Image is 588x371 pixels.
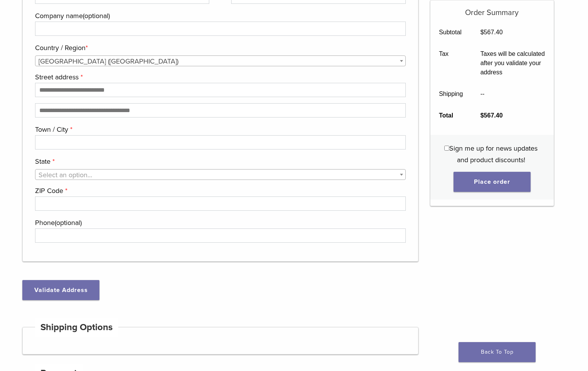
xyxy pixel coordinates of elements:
label: Town / City [35,124,404,135]
th: Subtotal [430,22,472,43]
th: Shipping [430,83,472,105]
span: -- [480,91,485,97]
span: (optional) [55,218,82,227]
h4: Shipping Options [35,318,118,337]
bdi: 567.40 [480,112,503,119]
bdi: 567.40 [480,29,503,35]
label: ZIP Code [35,185,404,196]
th: Tax [430,43,472,83]
input: Sign me up for news updates and product discounts! [444,146,449,151]
span: Select an option… [39,171,92,179]
h5: Order Summary [430,0,554,17]
span: United States (US) [35,56,405,67]
a: Back To Top [459,342,536,362]
label: State [35,156,404,167]
span: $ [480,112,484,119]
label: Street address [35,71,404,83]
span: Country / Region [35,55,406,66]
span: Sign me up for news updates and product discounts! [449,144,538,164]
label: Country / Region [35,42,404,54]
th: Total [430,105,472,126]
span: (optional) [83,12,110,20]
button: Validate Address [22,280,99,300]
span: $ [480,29,484,35]
span: State [35,169,406,180]
label: Phone [35,217,404,228]
td: Taxes will be calculated after you validate your address [472,43,554,83]
button: Place order [454,172,531,192]
label: Company name [35,10,404,22]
